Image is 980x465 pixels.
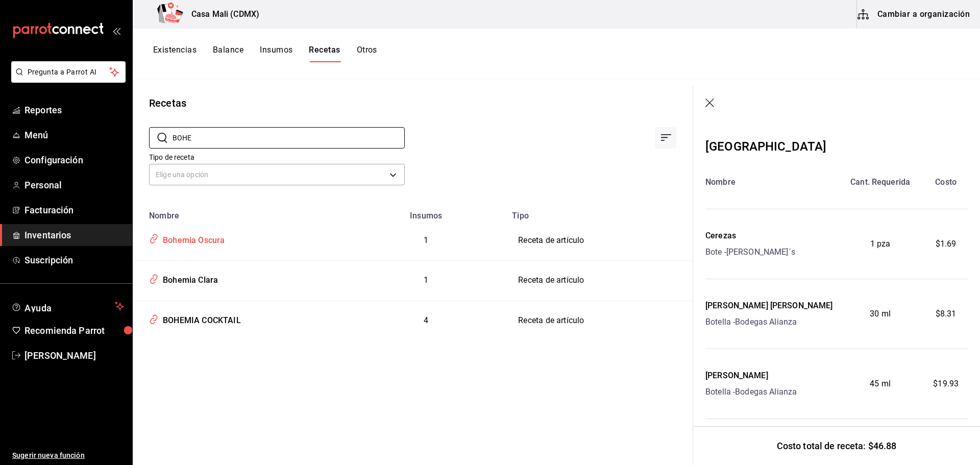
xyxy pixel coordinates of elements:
[183,8,259,20] h3: Casa Mali (CDMX)
[149,154,405,161] label: Tipo de receta
[7,74,126,85] a: Pregunta a Parrot AI
[213,45,243,62] button: Balance
[11,61,126,83] button: Pregunta a Parrot AI
[24,253,124,267] span: Suscripción
[705,230,795,242] div: Cerezas
[705,246,795,258] div: Bote - [PERSON_NAME]´s
[112,27,120,35] button: open_drawer_menu
[936,308,957,320] span: $8.31
[655,127,676,149] div: Ordenar por
[159,231,225,247] div: Bohemia Oscura
[173,128,405,148] input: Buscar nombre de receta
[506,221,693,260] td: Receta de artículo
[924,176,968,188] div: Costo
[28,67,110,78] span: Pregunta a Parrot AI
[705,316,833,328] div: Botella - Bodegas Alianza
[159,271,218,286] div: Bohemia Clara
[424,235,428,245] span: 1
[149,164,405,185] div: Elige una opción
[870,238,891,250] span: 1 pza
[837,176,924,188] div: Cant. Requerida
[870,308,891,320] span: 30 ml
[24,300,111,312] span: Ayuda
[24,178,124,192] span: Personal
[705,137,826,156] div: [GEOGRAPHIC_DATA]
[705,300,833,312] div: [PERSON_NAME] [PERSON_NAME]
[424,315,428,325] span: 4
[693,426,980,465] div: Costo total de receta: $46.88
[933,378,959,390] span: $19.93
[153,45,377,62] div: navigation tabs
[309,45,340,62] button: Recetas
[149,95,186,111] div: Recetas
[24,228,124,242] span: Inventarios
[506,301,693,340] td: Receta de artículo
[260,45,292,62] button: Insumos
[24,103,124,117] span: Reportes
[24,128,124,142] span: Menú
[24,153,124,167] span: Configuración
[705,370,797,382] div: [PERSON_NAME]
[24,203,124,217] span: Facturación
[705,386,797,398] div: Botella - Bodegas Alianza
[346,205,506,221] th: Insumos
[870,378,891,390] span: 45 ml
[12,450,124,461] span: Sugerir nueva función
[506,205,693,221] th: Tipo
[506,260,693,301] td: Receta de artículo
[357,45,377,62] button: Otros
[153,45,197,62] button: Existencias
[424,275,428,285] span: 1
[133,205,693,341] table: inventoriesTable
[24,324,124,337] span: Recomienda Parrot
[936,238,957,250] span: $1.69
[24,349,124,362] span: [PERSON_NAME]
[159,311,241,327] div: BOHEMIA COCKTAIL
[705,176,837,188] div: Nombre
[133,205,346,221] th: Nombre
